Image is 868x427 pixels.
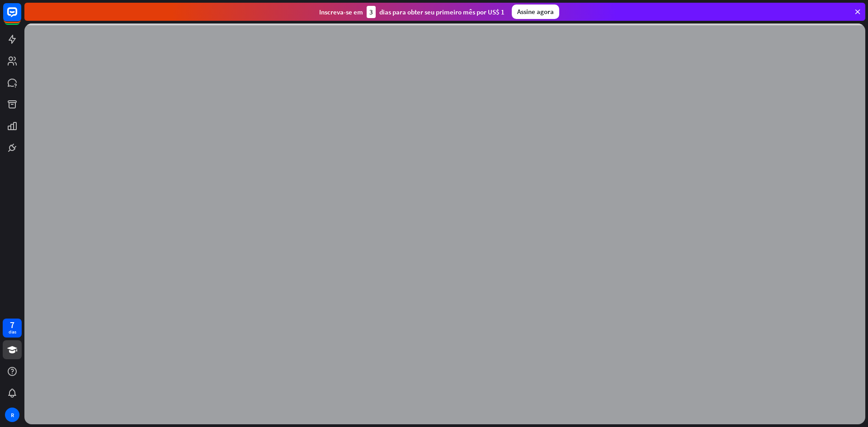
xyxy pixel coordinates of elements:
font: Assine agora [517,7,554,16]
font: Inscreva-se em [319,8,363,16]
font: R [11,412,14,418]
font: dias [9,329,16,335]
font: 3 [369,8,373,16]
font: 7 [10,319,14,330]
font: dias para obter seu primeiro mês por US$ 1 [379,8,505,16]
a: 7 dias [3,319,22,338]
